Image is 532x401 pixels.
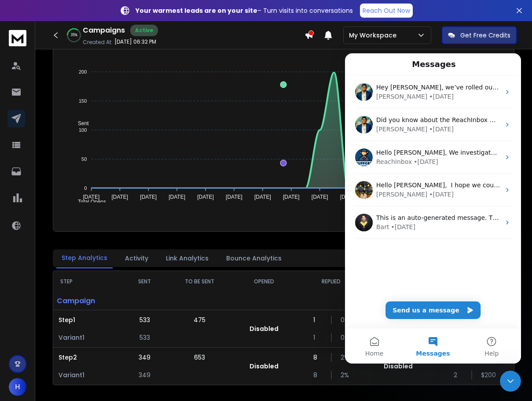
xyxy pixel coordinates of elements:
span: Home [20,297,38,303]
div: • [DATE] [84,137,109,146]
tspan: [DATE] [312,194,328,200]
button: Get Free Credits [442,26,517,44]
tspan: [DATE] [283,194,300,200]
span: Sent [71,120,89,126]
img: logo [9,30,26,46]
tspan: [DATE] [83,194,100,200]
p: 8 [313,371,322,379]
p: Variant 1 [59,371,118,379]
th: SENT [124,271,165,292]
p: 0 % [341,316,349,324]
img: Profile image for Kaustubh [10,128,28,145]
button: Bounce Analytics [221,249,287,268]
p: – Turn visits into conversations [136,6,353,15]
p: 2 [454,371,462,379]
iframe: Intercom live chat [345,53,521,364]
p: 0 % [341,333,349,342]
iframe: Intercom live chat [500,371,521,392]
div: ReachInbox [31,104,67,113]
img: Profile image for Bart [10,160,28,178]
tspan: [DATE] [112,194,128,200]
p: 349 [139,371,150,379]
p: Created At: [83,39,113,46]
p: 1 [313,316,322,324]
tspan: [DATE] [340,194,357,200]
button: H [9,378,26,396]
button: Help [117,275,176,310]
p: Get Free Credits [460,31,510,40]
span: This is an auto-generated message. This chat is being closed due to inactivity. ​ If your query r... [31,161,532,168]
p: 653 [194,353,205,362]
p: $ 200 [481,371,490,379]
div: [PERSON_NAME] [31,137,82,146]
p: Disabled [384,362,413,371]
p: [DATE] 06:32 PM [114,38,156,45]
p: Variant 1 [59,333,118,342]
button: Activity [120,249,154,268]
span: Help [139,297,154,303]
p: x-axis : Date(UTC) [60,212,507,219]
tspan: 100 [79,127,87,133]
div: Bart [31,169,44,178]
p: 2 % [341,353,349,362]
th: OPENED [233,271,295,292]
div: Active [130,25,158,36]
tspan: 0 [84,186,87,191]
a: Reach Out Now [360,4,413,18]
tspan: 200 [79,69,87,74]
tspan: [DATE] [169,194,186,200]
p: 533 [139,316,150,324]
tspan: [DATE] [226,194,242,200]
div: • [DATE] [46,169,70,178]
button: Messages [59,275,117,310]
p: 533 [139,333,150,342]
p: Campaign [53,292,124,310]
p: Step 2 [59,353,118,362]
p: 475 [194,316,205,324]
strong: Your warmest leads are on your site [136,6,257,15]
tspan: [DATE] [198,194,214,200]
p: 2 % [341,371,349,379]
p: 349 [139,353,150,362]
tspan: [DATE] [254,194,271,200]
p: 8 [313,353,322,362]
button: Link Analytics [161,249,214,268]
tspan: [DATE] [140,194,157,200]
p: Step 1 [59,316,118,324]
button: Step Analytics [56,248,113,268]
th: STEP [53,271,124,292]
p: Disabled [249,324,279,333]
p: 1 [313,333,322,342]
tspan: 50 [81,156,87,162]
p: Reach Out Now [363,6,410,15]
span: Messages [71,297,105,303]
p: Disabled [249,362,279,371]
h1: Campaigns [83,25,125,36]
button: Send us a message [40,248,136,266]
span: Total Opens [71,199,106,205]
th: TO BE SENT [165,271,233,292]
div: • [DATE] [69,104,93,113]
p: My Workspace [349,31,400,40]
p: 35 % [71,33,77,38]
th: REPLIED [295,271,367,292]
tspan: 150 [79,98,87,104]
